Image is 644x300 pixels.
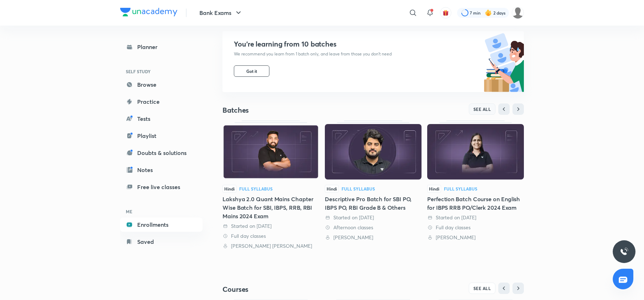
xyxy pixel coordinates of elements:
[325,195,422,212] div: Descriptive Pro Batch for SBI PO, IBPS PO, RBI Grade B & Others
[485,9,492,16] img: streak
[120,40,203,54] a: Planner
[234,65,269,77] button: Got it
[325,124,422,180] img: Thumbnail
[120,163,203,177] a: Notes
[222,124,319,180] img: Thumbnail
[120,8,177,18] a: Company Logo
[484,31,524,92] img: batch
[427,195,524,212] div: Perfection Batch Course on English for IBPS RRB PO/Clerk 2024 Exam
[222,242,319,250] div: Arun Singh Rawat
[222,232,319,240] div: Full day classes
[427,120,524,241] a: ThumbnailHindiFull SyllabusPerfection Batch Course on English for IBPS RRB PO/Clerk 2024 Exam Sta...
[239,187,273,191] div: Full Syllabus
[120,218,203,232] a: Enrollments
[512,7,524,19] img: rohit
[120,180,203,194] a: Free live classes
[222,185,236,193] span: Hindi
[234,40,392,48] h4: You’re learning from 10 batches
[469,103,496,115] button: SEE ALL
[440,7,451,18] button: avatar
[325,120,422,241] a: ThumbnailHindiFull SyllabusDescriptive Pro Batch for SBI PO, IBPS PO, RBI Grade B & Others Starte...
[325,234,422,241] div: Vishal Parihar
[222,285,373,294] h4: Courses
[427,185,441,193] span: Hindi
[427,234,524,241] div: Nimisha Bansal
[246,68,257,74] span: Got it
[120,146,203,160] a: Doubts & solutions
[469,283,496,294] button: SEE ALL
[427,214,524,221] div: Started on 19 Jun 2023
[120,95,203,109] a: Practice
[222,120,319,250] a: ThumbnailHindiFull SyllabusLakshya 2.0 Quant Mains Chapter Wise Batch for SBI, IBPS, RRB, RBI Mai...
[222,106,373,115] h4: Batches
[473,107,491,112] span: SEE ALL
[620,247,628,256] img: ttu
[195,6,247,20] button: Bank Exams
[473,286,491,291] span: SEE ALL
[120,77,203,92] a: Browse
[120,8,177,16] img: Company Logo
[120,205,203,218] h6: ME
[325,185,339,193] span: Hindi
[427,124,524,180] img: Thumbnail
[325,224,422,231] div: Afternoon classes
[120,129,203,143] a: Playlist
[120,235,203,249] a: Saved
[120,65,203,77] h6: SELF STUDY
[342,187,375,191] div: Full Syllabus
[234,51,392,57] p: We recommend you learn from 1 batch only, and leave from those you don’t need
[222,195,319,220] div: Lakshya 2.0 Quant Mains Chapter Wise Batch for SBI, IBPS, RRB, RBI Mains 2024 Exam
[222,223,319,230] div: Started on 11 Apr 2024
[427,224,524,231] div: Full day classes
[120,112,203,126] a: Tests
[325,214,422,221] div: Started on 21 Oct 2024
[444,187,477,191] div: Full Syllabus
[442,10,449,16] img: avatar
